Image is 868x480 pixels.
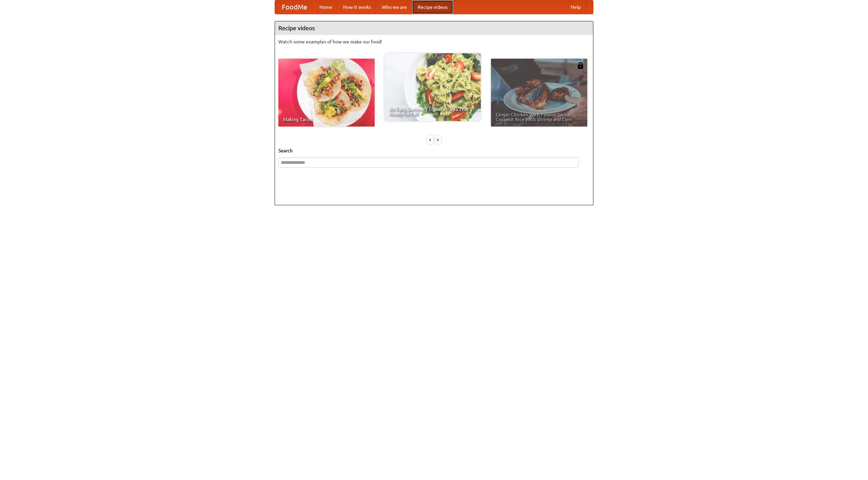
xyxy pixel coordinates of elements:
a: Making Tacos [278,59,375,127]
a: How it works [338,0,376,14]
img: 483408.png [577,62,584,69]
a: Who we are [376,0,412,14]
h4: Recipe videos [275,21,593,35]
p: Watch some examples of how we make our food! [278,38,590,45]
span: Making Tacos [283,117,370,122]
div: » [435,135,441,144]
a: Help [565,0,586,14]
a: An Easy, Summery Tomato Pasta That's Ready for Fall [384,53,481,121]
span: An Easy, Summery Tomato Pasta That's Ready for Fall [389,107,476,116]
div: « [427,135,433,144]
a: Home [314,0,338,14]
a: Recipe videos [412,0,453,14]
h5: Search [278,147,590,154]
a: FoodMe [275,0,314,14]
